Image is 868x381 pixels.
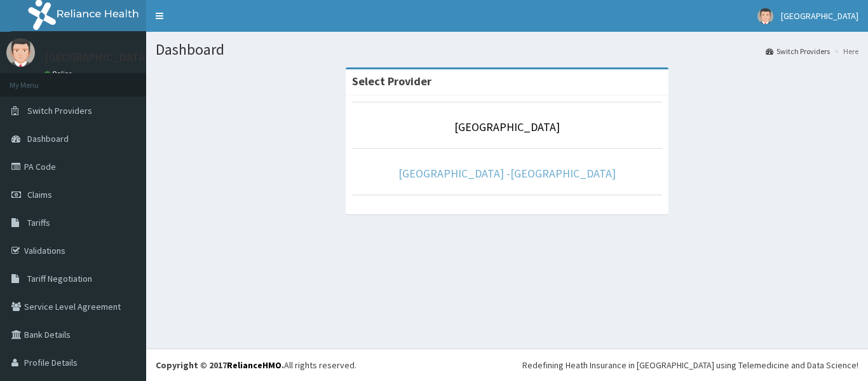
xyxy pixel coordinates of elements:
[757,8,773,24] img: User Image
[27,273,92,284] span: Tariff Negotiation
[27,189,52,200] span: Claims
[6,38,35,67] img: User Image
[522,359,858,371] div: Redefining Heath Insurance in [GEOGRAPHIC_DATA] using Telemedicine and Data Science!
[454,120,560,134] a: [GEOGRAPHIC_DATA]
[766,46,830,57] a: Switch Providers
[352,74,431,88] strong: Select Provider
[781,10,858,22] span: [GEOGRAPHIC_DATA]
[156,359,284,371] strong: Copyright © 2017 .
[27,217,50,228] span: Tariffs
[831,46,858,57] li: Here
[27,133,69,144] span: Dashboard
[146,349,868,381] footer: All rights reserved.
[27,105,92,116] span: Switch Providers
[227,359,281,371] a: RelianceHMO
[398,166,616,181] a: [GEOGRAPHIC_DATA] -[GEOGRAPHIC_DATA]
[44,69,75,78] a: Online
[44,52,149,63] p: [GEOGRAPHIC_DATA]
[156,41,858,58] h1: Dashboard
